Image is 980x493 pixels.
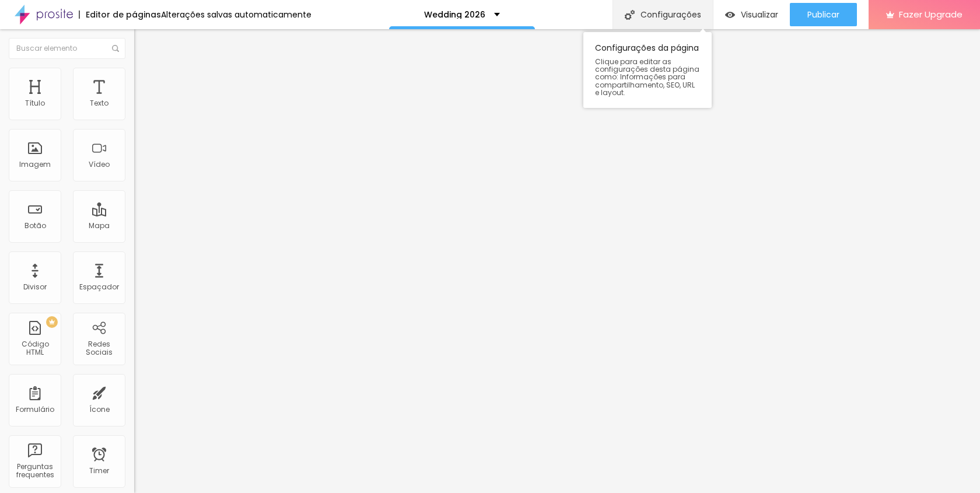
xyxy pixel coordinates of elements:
button: Visualizar [713,3,790,26]
div: Alterações salvas automaticamente [161,11,311,19]
div: Perguntas frequentes [12,463,58,480]
div: Timer [89,467,109,475]
div: Formulário [16,405,54,414]
span: Publicar [807,10,839,19]
span: Visualizar [741,10,778,19]
div: Imagem [19,160,51,169]
div: Mapa [89,222,110,230]
p: Wedding 2026 [424,11,485,19]
button: Publicar [790,3,857,26]
input: Buscar elemento [9,38,125,59]
div: Redes Sociais [76,340,122,357]
img: Icone [625,10,635,20]
span: Clique para editar as configurações desta página como: Informações para compartilhamento, SEO, UR... [595,58,700,96]
img: view-1.svg [725,10,735,20]
div: Título [25,99,45,107]
div: Espaçador [79,283,119,291]
div: Botão [24,222,46,230]
div: Divisor [23,283,47,291]
div: Editor de páginas [79,11,161,19]
div: Código HTML [12,340,58,357]
div: Configurações da página [583,32,712,108]
div: Texto [90,99,108,107]
div: Ícone [89,405,110,414]
span: Fazer Upgrade [899,9,963,19]
div: Vídeo [89,160,110,169]
img: Icone [112,45,119,52]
